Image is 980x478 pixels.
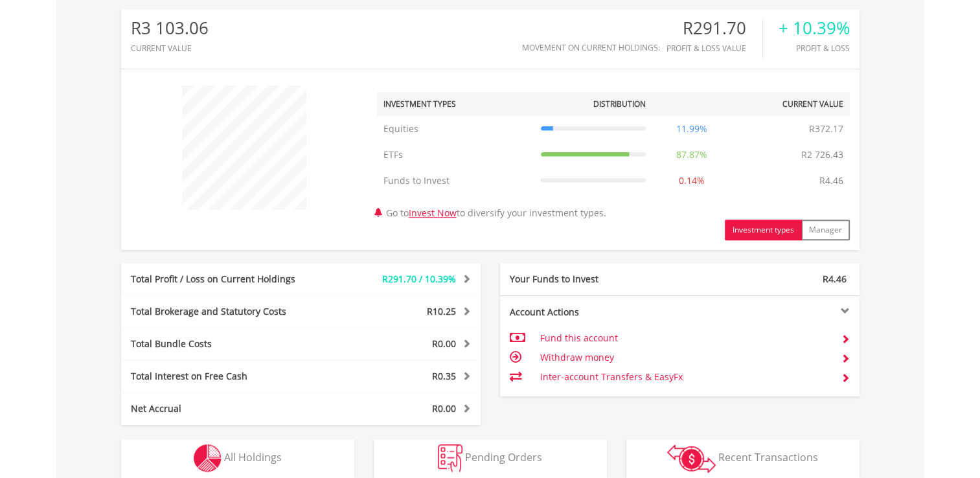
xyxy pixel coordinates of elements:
[131,19,209,38] div: R3 103.06
[377,92,534,116] th: Investment Types
[432,370,456,382] span: R0.35
[803,116,850,142] td: R372.17
[500,306,680,319] div: Account Actions
[667,19,762,38] div: R291.70
[438,444,462,472] img: pending_instructions-wht.png
[377,142,534,168] td: ETFs
[779,19,850,38] div: + 10.39%
[779,44,850,52] div: Profit & Loss
[540,367,830,387] td: Inter-account Transfers & EasyFx
[121,337,331,350] div: Total Bundle Costs
[374,439,607,478] button: Pending Orders
[593,98,646,109] div: Distribution
[522,43,660,52] div: Movement on Current Holdings:
[813,168,850,194] td: R4.46
[626,439,860,478] button: Recent Transactions
[540,328,830,348] td: Fund this account
[667,44,762,52] div: Profit & Loss Value
[652,168,731,194] td: 0.14%
[731,92,850,116] th: Current Value
[131,44,209,52] div: CURRENT VALUE
[500,273,680,286] div: Your Funds to Invest
[377,116,534,142] td: Equities
[224,450,282,464] span: All Holdings
[121,273,331,286] div: Total Profit / Loss on Current Holdings
[725,220,802,240] button: Investment types
[409,207,457,219] a: Invest Now
[121,439,354,478] button: All Holdings
[795,142,850,168] td: R2 726.43
[823,273,847,285] span: R4.46
[121,305,331,318] div: Total Brokerage and Statutory Costs
[652,142,731,168] td: 87.87%
[801,220,850,240] button: Manager
[194,444,222,472] img: holdings-wht.png
[432,402,456,415] span: R0.00
[377,168,534,194] td: Funds to Invest
[427,305,456,317] span: R10.25
[367,79,860,240] div: Go to to diversify your investment types.
[465,450,542,464] span: Pending Orders
[718,450,818,464] span: Recent Transactions
[121,402,331,415] div: Net Accrual
[540,348,830,367] td: Withdraw money
[382,273,456,285] span: R291.70 / 10.39%
[121,370,331,383] div: Total Interest on Free Cash
[432,337,456,350] span: R0.00
[652,116,731,142] td: 11.99%
[667,444,716,473] img: transactions-zar-wht.png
